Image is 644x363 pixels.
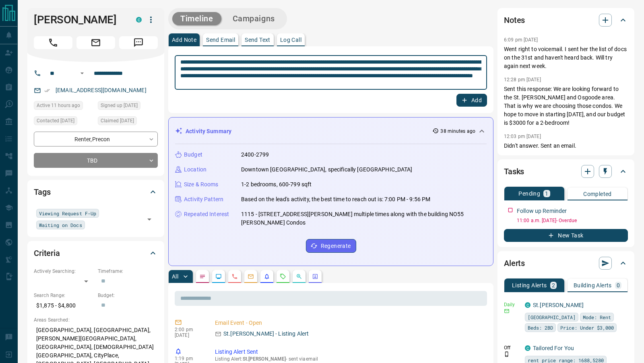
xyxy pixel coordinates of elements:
div: condos.ca [136,17,142,23]
p: 2:00 pm [175,327,203,332]
p: 1-2 bedrooms, 600-799 sqft [241,180,312,189]
span: Signed up [DATE] [101,101,138,109]
svg: Opportunities [296,273,302,280]
span: Price: Under $3,000 [560,324,614,332]
p: Went right to voicemail. I sent her the list of docs on the 31st and haven't heard back. Will try... [504,45,628,70]
h2: Notes [504,14,525,27]
div: Criteria [34,243,158,263]
span: Beds: 2BD [528,324,553,332]
p: 12:28 pm [DATE] [504,77,541,82]
p: Daily [504,301,520,308]
svg: Calls [231,273,238,280]
button: Open [144,214,155,225]
p: Activity Summary [186,127,231,136]
svg: Listing Alerts [264,273,270,280]
svg: Email [504,308,510,314]
div: Activity Summary38 minutes ago [175,124,487,139]
p: Listing Alert : - sent via email [215,356,484,362]
div: Tasks [504,162,628,181]
h2: Criteria [34,247,60,260]
span: Call [34,36,72,49]
div: Tags [34,182,158,202]
p: Add Note [172,37,196,43]
p: Follow up Reminder [517,207,567,215]
p: Sent this response: We are looking forward to the St. [PERSON_NAME] and Osgoode area. That is why... [504,85,628,127]
svg: Emails [248,273,254,280]
h2: Tasks [504,165,524,178]
div: Wed Aug 06 2025 [34,116,94,128]
div: Renter , Precon [34,132,158,146]
p: 12:03 pm [DATE] [504,134,541,139]
p: Email Event - Open [215,319,484,327]
div: Wed Jul 16 2025 [98,116,158,128]
div: Alerts [504,254,628,273]
h2: Tags [34,186,50,198]
p: Building Alerts [574,283,612,288]
p: Actively Searching: [34,268,94,275]
p: Location [184,165,206,174]
p: 1:19 pm [175,356,203,361]
p: Activity Pattern [184,195,223,204]
button: Regenerate [306,239,356,253]
p: All [172,274,178,279]
p: St.[PERSON_NAME] - Listing Alert [223,330,309,338]
span: Email [76,36,115,49]
span: Viewing Request F-Up [39,209,96,217]
span: Message [119,36,158,49]
button: Open [77,68,87,78]
div: condos.ca [525,302,530,308]
p: Off [504,344,520,351]
p: $1,875 - $4,800 [34,299,94,312]
p: Didn't answer. Sent an email. [504,142,628,150]
p: Listing Alerts [512,283,547,288]
p: Completed [583,191,612,197]
svg: Notes [199,273,206,280]
p: 1 [545,191,548,196]
p: Size & Rooms [184,180,219,189]
p: 1115 - [STREET_ADDRESS][PERSON_NAME] multiple times along with the building NO55 [PERSON_NAME] Co... [241,210,487,227]
p: Downtown [GEOGRAPHIC_DATA], specifically [GEOGRAPHIC_DATA] [241,165,413,174]
div: Notes [504,10,628,30]
svg: Lead Browsing Activity [215,273,222,280]
p: Log Call [280,37,301,43]
p: Send Text [245,37,270,43]
button: Add [456,94,487,107]
p: Pending [518,191,540,196]
button: New Task [504,229,628,242]
span: Claimed [DATE] [101,117,134,125]
p: 2 [552,283,555,288]
div: Wed Aug 13 2025 [34,101,94,112]
span: Active 11 hours ago [37,101,80,109]
div: Wed Jul 16 2025 [98,101,158,112]
span: [GEOGRAPHIC_DATA] [528,313,576,321]
p: Timeframe: [98,268,158,275]
p: Areas Searched: [34,316,158,324]
p: Search Range: [34,292,94,299]
svg: Requests [280,273,286,280]
button: Campaigns [225,12,283,25]
p: Send Email [206,37,235,43]
p: Based on the lead's activity, the best time to reach out is: 7:00 PM - 9:56 PM [241,195,430,204]
p: Budget: [98,292,158,299]
p: [DATE] [175,332,203,338]
svg: Push Notification Only [504,351,510,357]
span: Contacted [DATE] [37,117,74,125]
p: 11:00 a.m. [DATE] - Overdue [517,217,628,224]
svg: Agent Actions [312,273,318,280]
p: Repeated Interest [184,210,229,219]
span: Waiting on Docs [39,221,82,229]
h2: Alerts [504,257,525,270]
p: 2400-2799 [241,151,269,159]
span: Mode: Rent [583,313,611,321]
h1: [PERSON_NAME] [34,13,124,26]
div: condos.ca [525,345,530,351]
a: Tailored For You [533,345,574,351]
a: [EMAIL_ADDRESS][DOMAIN_NAME] [56,87,147,93]
p: 6:09 pm [DATE] [504,37,538,43]
button: Timeline [172,12,221,25]
p: Budget [184,151,202,159]
svg: Email Verified [44,88,50,93]
div: TBD [34,153,158,168]
a: St.[PERSON_NAME] [533,302,584,308]
span: St.[PERSON_NAME] [243,356,286,362]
